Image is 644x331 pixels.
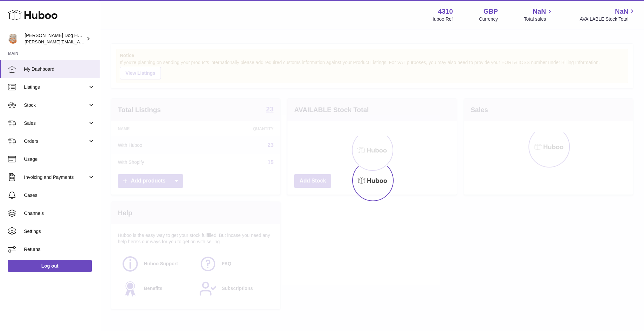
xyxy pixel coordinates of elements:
[431,16,453,22] div: Huboo Ref
[479,16,498,22] div: Currency
[524,16,554,22] span: Total sales
[24,102,88,108] span: Stock
[25,32,85,45] div: [PERSON_NAME] Dog House
[24,210,95,217] span: Channels
[24,120,88,126] span: Sales
[532,7,546,16] span: NaN
[24,156,95,162] span: Usage
[580,7,636,22] a: NaN AVAILABLE Stock Total
[483,7,498,16] strong: GBP
[8,34,18,44] img: toby@hackneydoghouse.com
[615,7,628,16] span: NaN
[438,7,453,16] strong: 4310
[24,138,88,144] span: Orders
[24,192,95,199] span: Cases
[25,39,134,44] span: [PERSON_NAME][EMAIL_ADDRESS][DOMAIN_NAME]
[24,228,95,235] span: Settings
[24,84,88,90] span: Listings
[8,260,92,272] a: Log out
[24,66,95,72] span: My Dashboard
[580,16,636,22] span: AVAILABLE Stock Total
[24,246,95,253] span: Returns
[24,174,88,181] span: Invoicing and Payments
[524,7,554,22] a: NaN Total sales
